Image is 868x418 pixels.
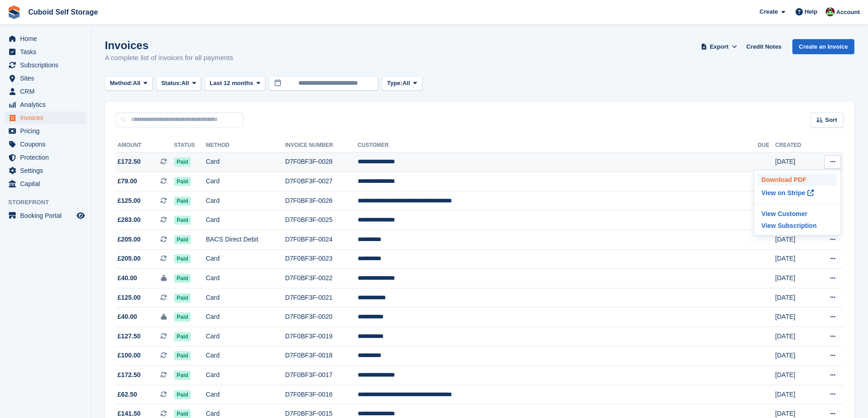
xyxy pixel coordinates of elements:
[174,293,191,302] span: Paid
[20,45,75,58] span: Tasks
[174,177,191,186] span: Paid
[174,351,191,360] span: Paid
[174,138,206,153] th: Status
[285,385,358,404] td: D7F0BF3F-0016
[118,157,141,166] span: £172.50
[402,79,410,88] span: All
[760,7,778,16] span: Create
[118,254,141,263] span: £205.00
[174,312,191,322] span: Paid
[206,211,285,230] td: Card
[358,138,758,153] th: Customer
[118,390,137,399] span: £62.50
[382,76,422,91] button: Type: All
[775,230,814,250] td: [DATE]
[25,5,102,20] a: Cuboid Self Storage
[118,332,141,341] span: £127.50
[174,216,191,225] span: Paid
[285,152,358,172] td: D7F0BF3F-0028
[285,269,358,288] td: D7F0BF3F-0022
[20,177,75,190] span: Capital
[285,211,358,230] td: D7F0BF3F-0025
[285,172,358,191] td: D7F0BF3F-0027
[775,152,814,172] td: [DATE]
[758,138,775,153] th: Due
[105,39,233,51] h1: Invoices
[174,371,191,380] span: Paid
[805,7,817,16] span: Help
[5,72,86,85] a: menu
[5,138,86,151] a: menu
[20,151,75,164] span: Protection
[758,220,837,232] a: View Subscription
[775,346,814,366] td: [DATE]
[5,59,86,71] a: menu
[20,32,75,45] span: Home
[743,39,785,54] a: Credit Notes
[285,327,358,347] td: D7F0BF3F-0019
[206,327,285,347] td: Card
[118,312,137,322] span: £40.00
[285,138,358,153] th: Invoice Number
[206,346,285,366] td: Card
[285,288,358,307] td: D7F0BF3F-0021
[105,53,233,63] p: A complete list of invoices for all payments
[118,215,141,225] span: £283.00
[181,79,189,88] span: All
[20,111,75,124] span: Invoices
[105,76,153,91] button: Method: All
[156,76,201,91] button: Status: All
[20,98,75,111] span: Analytics
[20,59,75,71] span: Subscriptions
[5,209,86,222] a: menu
[792,39,854,54] a: Create an Invoice
[118,351,141,360] span: £100.00
[20,72,75,85] span: Sites
[5,32,86,45] a: menu
[206,152,285,172] td: Card
[710,42,729,51] span: Export
[206,172,285,191] td: Card
[118,273,137,283] span: £40.00
[206,191,285,211] td: Card
[206,307,285,327] td: Card
[8,198,91,207] span: Storefront
[285,191,358,211] td: D7F0BF3F-0026
[118,293,141,302] span: £125.00
[118,370,141,380] span: £172.50
[836,8,860,17] span: Account
[285,307,358,327] td: D7F0BF3F-0020
[206,249,285,269] td: Card
[174,235,191,244] span: Paid
[758,174,837,186] a: Download PDF
[206,288,285,307] td: Card
[758,186,837,200] a: View on Stripe
[775,327,814,347] td: [DATE]
[758,208,837,220] p: View Customer
[826,7,835,16] img: George Fielding
[5,177,86,190] a: menu
[133,79,141,88] span: All
[387,79,402,88] span: Type:
[116,138,174,153] th: Amount
[174,196,191,206] span: Paid
[174,157,191,166] span: Paid
[174,332,191,341] span: Paid
[161,79,181,88] span: Status:
[7,5,21,19] img: stora-icon-8386f47178a22dfd0bd8f6a31ec36ba5ce8667c1dd55bd0f319d3a0aa187defe.svg
[775,138,814,153] th: Created
[20,85,75,98] span: CRM
[205,76,265,91] button: Last 12 months
[5,85,86,98] a: menu
[775,366,814,385] td: [DATE]
[75,210,86,221] a: Preview store
[206,230,285,250] td: BACS Direct Debit
[775,307,814,327] td: [DATE]
[775,269,814,288] td: [DATE]
[20,125,75,137] span: Pricing
[118,176,137,186] span: £79.00
[5,111,86,124] a: menu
